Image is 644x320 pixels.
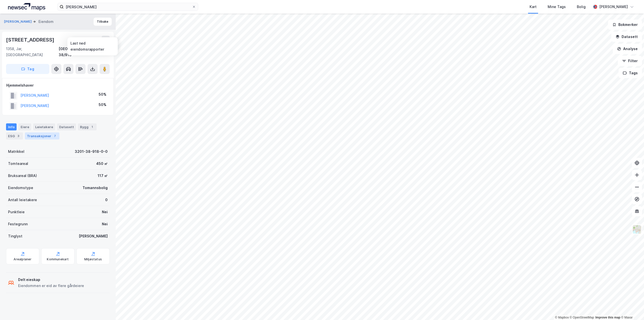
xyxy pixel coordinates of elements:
[59,46,110,58] div: [GEOGRAPHIC_DATA], 38/918
[18,283,84,289] div: Eiendommen er eid av flere gårdeiere
[90,124,95,129] div: 1
[33,123,55,130] div: Leietakere
[19,123,31,130] div: Eiere
[599,4,628,10] div: [PERSON_NAME]
[8,209,25,215] div: Punktleie
[18,277,84,283] div: Delt eieskap
[16,133,21,138] div: 3
[8,149,24,155] div: Matrikkel
[619,296,644,320] iframe: Chat Widget
[98,173,108,179] div: 117 ㎡
[47,257,69,261] div: Kommunekart
[75,149,108,155] div: 3201-38-918-0-0
[102,221,108,227] div: Nei
[530,4,537,10] div: Kart
[6,82,109,88] div: Hjemmelshaver
[64,3,192,11] input: Søk på adresse, matrikkel, gårdeiere, leietakere eller personer
[8,185,33,191] div: Eiendomstype
[8,233,22,239] div: Tinglyst
[6,132,23,139] div: ESG
[570,316,594,319] a: OpenStreetMap
[96,161,108,167] div: 450 ㎡
[78,123,97,130] div: Bygg
[608,20,642,30] button: Bokmerker
[57,123,76,130] div: Datasett
[619,296,644,320] div: Kontrollprogram for chat
[4,19,33,24] button: [PERSON_NAME]
[6,36,55,44] div: [STREET_ADDRESS]
[102,209,108,215] div: Nei
[8,197,37,203] div: Antall leietakere
[99,91,106,97] div: 50%
[8,3,45,11] img: logo.a4113a55bc3d86da70a041830d287a7e.svg
[8,161,28,167] div: Tomteareal
[79,233,108,239] div: [PERSON_NAME]
[8,173,37,179] div: Bruksareal (BRA)
[6,123,17,130] div: Info
[94,18,112,26] button: Tilbake
[8,221,28,227] div: Festegrunn
[84,257,102,261] div: Miljøstatus
[619,68,642,78] button: Tags
[83,185,108,191] div: Tomannsbolig
[6,64,49,74] button: Tag
[99,102,106,108] div: 50%
[613,44,642,54] button: Analyse
[577,4,586,10] div: Bolig
[555,316,569,319] a: Mapbox
[52,133,57,138] div: 7
[25,132,59,139] div: Transaksjoner
[38,19,54,25] div: Eiendom
[6,46,59,58] div: 1358, Jar, [GEOGRAPHIC_DATA]
[105,197,108,203] div: 0
[548,4,566,10] div: Mine Tags
[14,257,31,261] div: Arealplaner
[618,56,642,66] button: Filter
[632,225,642,234] img: Z
[595,316,620,319] a: Improve this map
[611,32,642,42] button: Datasett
